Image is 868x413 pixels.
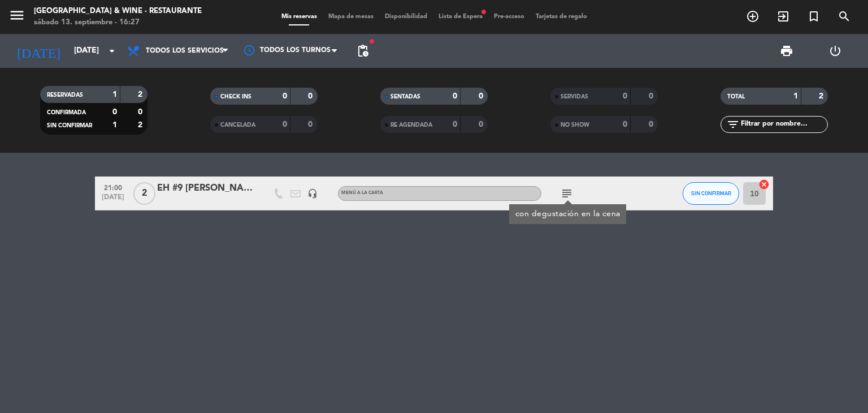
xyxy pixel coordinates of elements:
[47,92,83,98] span: RESERVADAS
[276,14,323,20] span: Mis reservas
[649,92,656,100] strong: 0
[433,14,488,20] span: Lista de Espera
[99,180,127,193] span: 21:00
[308,92,315,100] strong: 0
[99,193,127,206] span: [DATE]
[479,121,485,128] strong: 0
[793,92,798,100] strong: 1
[819,92,826,100] strong: 2
[746,10,759,23] i: add_circle_outline
[133,182,155,205] span: 2
[453,121,457,128] strong: 0
[220,122,255,128] span: CANCELADA
[530,14,593,20] span: Tarjetas de regalo
[112,108,117,116] strong: 0
[47,110,86,115] span: CONFIRMADA
[138,121,145,129] strong: 2
[480,8,487,15] span: fiber_manual_record
[623,92,627,100] strong: 0
[488,14,530,20] span: Pre-acceso
[307,188,318,199] i: headset_mic
[8,7,25,28] button: menu
[157,181,253,196] div: EH #9 [PERSON_NAME]
[727,94,745,100] span: TOTAL
[356,44,370,58] span: pending_actions
[220,94,251,100] span: CHECK INS
[283,121,287,128] strong: 0
[138,91,145,98] strong: 2
[47,123,92,128] span: SIN CONFIRMAR
[105,44,119,58] i: arrow_drop_down
[34,6,202,17] div: [GEOGRAPHIC_DATA] & Wine - Restaurante
[837,10,851,23] i: search
[146,47,224,55] span: Todos los servicios
[683,182,739,205] button: SIN CONFIRMAR
[740,118,827,131] input: Filtrar por nombre...
[390,122,432,128] span: RE AGENDADA
[561,122,589,128] span: NO SHOW
[561,94,588,100] span: SERVIDAS
[8,7,25,24] i: menu
[341,191,383,195] span: MENÚ A LA CARTA
[308,121,315,128] strong: 0
[726,118,740,131] i: filter_list
[34,17,202,28] div: sábado 13. septiembre - 16:27
[780,44,793,58] span: print
[691,190,731,196] span: SIN CONFIRMAR
[138,108,145,116] strong: 0
[828,44,842,58] i: power_settings_new
[283,92,287,100] strong: 0
[112,91,117,98] strong: 1
[758,179,770,190] i: cancel
[623,121,627,128] strong: 0
[368,38,375,45] span: fiber_manual_record
[807,10,821,23] i: turned_in_not
[479,92,485,100] strong: 0
[776,10,790,23] i: exit_to_app
[323,14,379,20] span: Mapa de mesas
[515,208,620,220] div: con degustación en la cena
[453,92,457,100] strong: 0
[811,34,860,68] div: LOG OUT
[390,94,420,100] span: SENTADAS
[112,121,117,129] strong: 1
[649,121,656,128] strong: 0
[379,14,433,20] span: Disponibilidad
[560,187,574,200] i: subject
[8,38,68,63] i: [DATE]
